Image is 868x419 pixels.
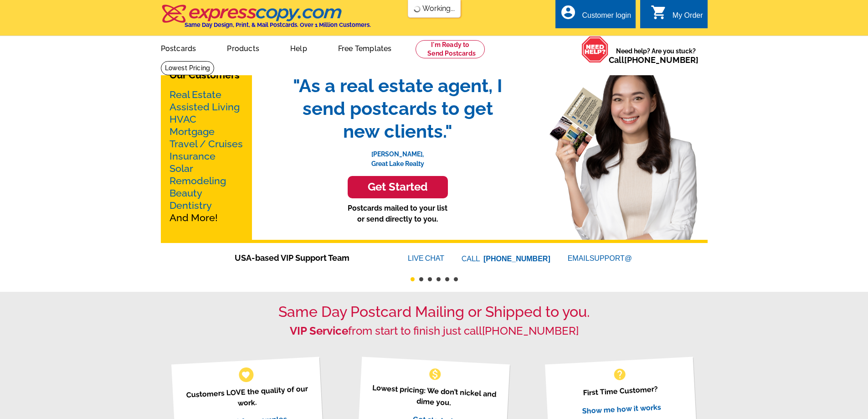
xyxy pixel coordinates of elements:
[161,11,371,28] a: Same Day Design, Print, & Mail Postcards. Over 1 Million Customers.
[651,10,703,21] a: shopping_cart My Order
[284,176,512,198] a: Get Started
[241,370,251,379] span: favorite
[419,277,423,281] button: 2 of 6
[568,254,633,262] a: EMAILSUPPORT@
[370,382,498,411] p: Lowest pricing: We don’t nickel and dime you.
[284,74,512,143] span: "As a real estate agent, I send postcards to get new clients."
[445,277,449,281] button: 5 of 6
[284,203,512,225] p: Postcards mailed to your list or send directly to you.
[169,88,243,224] p: And More!
[161,325,708,338] h2: from start to finish just call
[169,138,243,150] a: Travel / Cruises
[482,324,579,337] a: [PHONE_NUMBER]
[169,114,196,125] a: HVAC
[169,175,226,186] a: Remodeling
[169,126,215,137] a: Mortgage
[612,367,627,382] span: help
[582,11,631,24] div: Customer login
[609,47,703,65] span: Need help? Are you stuck?
[183,383,312,412] p: Customers LOVE the quality of our work.
[146,37,211,58] a: Postcards
[437,277,441,281] button: 4 of 6
[651,4,667,21] i: shopping_cart
[483,255,550,263] a: [PHONE_NUMBER]
[284,143,512,169] p: [PERSON_NAME], Great Lake Realty
[590,253,633,264] font: SUPPORT@
[359,181,437,194] h3: Get Started
[169,101,240,113] a: Assisted Living
[454,277,458,281] button: 6 of 6
[413,5,421,13] img: loading...
[169,200,212,211] a: Dentistry
[169,163,193,174] a: Solar
[276,37,322,58] a: Help
[609,55,699,65] span: Call
[169,187,202,199] a: Beauty
[560,4,576,21] i: account_circle
[169,89,221,100] a: Real Estate
[408,254,444,262] a: LIVECHAT
[624,55,699,65] a: [PHONE_NUMBER]
[428,277,432,281] button: 3 of 6
[169,150,216,162] a: Insurance
[324,37,406,58] a: Free Templates
[411,277,415,281] button: 1 of 6
[185,21,371,28] h4: Same Day Design, Print, & Mail Postcards. Over 1 Million Customers.
[408,253,425,264] font: LIVE
[235,252,380,264] span: USA-based VIP Support Team
[582,403,661,415] a: Show me how it works
[161,303,708,321] h1: Same Day Postcard Mailing or Shipped to you.
[560,10,631,21] a: account_circle Customer login
[673,11,703,24] div: My Order
[462,253,481,264] font: CALL
[581,36,609,63] img: help
[212,37,274,58] a: Products
[290,324,348,337] strong: VIP Service
[428,367,442,382] span: monetization_on
[556,382,685,400] p: First Time Customer?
